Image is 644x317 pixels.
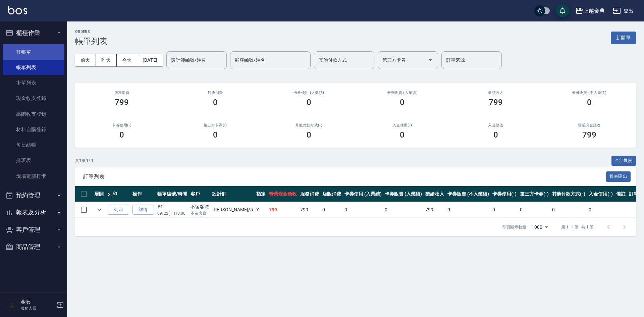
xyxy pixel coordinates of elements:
[614,186,627,202] th: 備註
[213,130,218,140] h3: 0
[343,186,383,202] th: 卡券使用 (入業績)
[3,187,64,204] button: 預約管理
[117,54,138,66] button: 今天
[8,6,27,14] img: Logo
[446,202,491,218] td: 0
[94,205,104,215] button: expand row
[132,205,154,215] a: 詳情
[550,186,587,202] th: 其他付款方式(-)
[5,298,19,312] img: Person
[177,91,254,95] h2: 店販消費
[255,186,267,202] th: 指定
[3,168,64,184] a: 現場電腦打卡
[457,91,535,95] h2: 業績收入
[493,130,498,140] h3: 0
[550,123,628,127] h2: 營業現金應收
[211,186,254,202] th: 設計師
[299,202,321,218] td: 799
[3,204,64,221] button: 報表及分析
[3,106,64,122] a: 高階收支登錄
[550,202,587,218] td: 0
[75,54,96,66] button: 前天
[75,158,94,164] p: 共 1 筆, 1 / 1
[383,202,424,218] td: 0
[267,186,299,202] th: 營業現金應收
[108,205,129,215] button: 列印
[267,202,299,218] td: 799
[424,202,446,218] td: 799
[491,202,518,218] td: 0
[383,186,424,202] th: 卡券販賣 (入業績)
[491,186,518,202] th: 卡券使用(-)
[606,173,631,179] a: 報表匯出
[299,186,321,202] th: 服務消費
[3,137,64,153] a: 每日結帳
[3,75,64,91] a: 掛單列表
[425,55,436,65] button: Open
[587,202,614,218] td: 0
[3,60,64,75] a: 帳單列表
[3,91,64,106] a: 現金收支登錄
[211,202,254,218] td: [PERSON_NAME] /5
[3,44,64,60] a: 打帳單
[177,123,254,127] h2: 第三方卡券(-)
[307,98,311,107] h3: 0
[3,153,64,168] a: 排班表
[255,202,267,218] td: Y
[518,202,550,218] td: 0
[157,210,187,216] p: 09/22 (一) 10:00
[489,98,503,107] h3: 799
[364,91,441,95] h2: 卡券販賣 (入業績)
[20,299,55,305] h5: 金典
[502,224,526,230] p: 每頁顯示數量
[75,30,107,34] h2: ORDERS
[83,173,606,180] span: 訂單列表
[606,171,631,182] button: 報表匯出
[343,202,383,218] td: 0
[3,24,64,42] button: 櫃檯作業
[529,218,550,236] div: 1000
[191,210,209,216] p: 不留客資
[156,186,189,202] th: 帳單編號/時間
[587,98,592,107] h3: 0
[457,123,535,127] h2: 入金儲值
[115,98,129,107] h3: 799
[191,203,209,210] div: 不留客資
[3,122,64,137] a: 材料自購登錄
[321,202,343,218] td: 0
[83,123,161,127] h2: 卡券使用(-)
[96,54,117,66] button: 昨天
[610,5,636,17] button: 登出
[446,186,491,202] th: 卡券販賣 (不入業績)
[583,7,605,15] div: 上越金典
[582,130,596,140] h3: 799
[3,238,64,256] button: 商品管理
[213,98,218,107] h3: 0
[321,186,343,202] th: 店販消費
[189,186,211,202] th: 客戶
[550,91,628,95] h2: 卡券販賣 (不入業績)
[106,186,131,202] th: 列印
[561,224,594,230] p: 第 1–1 筆 共 1 筆
[611,32,636,44] button: 新開單
[611,156,636,166] button: 全部展開
[400,130,405,140] h3: 0
[93,186,106,202] th: 展開
[270,123,347,127] h2: 其他付款方式(-)
[137,54,163,66] button: [DATE]
[156,202,189,218] td: #1
[83,91,161,95] h3: 服務消費
[119,130,124,140] h3: 0
[75,37,107,46] h3: 帳單列表
[587,186,614,202] th: 入金使用(-)
[573,4,607,18] button: 上越金典
[611,34,636,41] a: 新開單
[518,186,550,202] th: 第三方卡券(-)
[20,305,55,311] p: 服務人員
[270,91,347,95] h2: 卡券使用 (入業績)
[307,130,311,140] h3: 0
[556,4,569,17] button: save
[131,186,156,202] th: 操作
[3,221,64,239] button: 客戶管理
[424,186,446,202] th: 業績收入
